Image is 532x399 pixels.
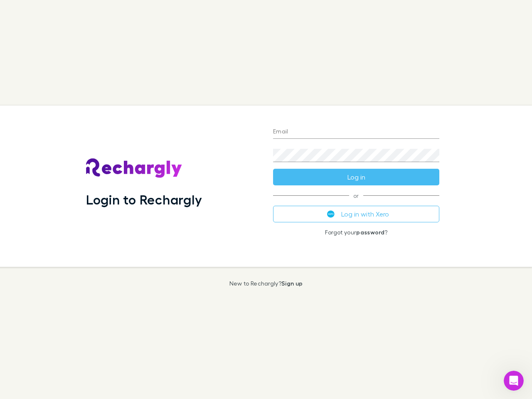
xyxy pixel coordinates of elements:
span: or [273,195,439,196]
button: Log in with Xero [273,206,439,222]
button: Log in [273,169,439,185]
img: Rechargly's Logo [86,158,182,178]
h1: Login to Rechargly [86,192,202,207]
img: Xero's logo [327,210,335,218]
iframe: Intercom live chat [504,371,524,391]
p: Forgot your ? [273,229,439,236]
a: Sign up [281,280,303,287]
a: password [356,229,384,236]
p: New to Rechargly? [229,280,303,287]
